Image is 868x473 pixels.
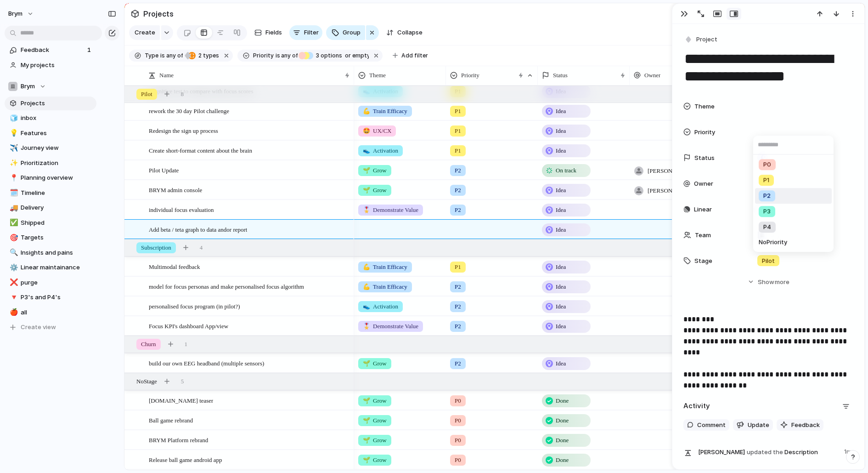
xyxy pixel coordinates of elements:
span: P1 [763,176,769,185]
span: P0 [763,160,771,170]
span: P4 [763,223,771,232]
span: No Priority [759,238,787,247]
span: P3 [763,207,771,217]
span: P2 [763,192,771,201]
